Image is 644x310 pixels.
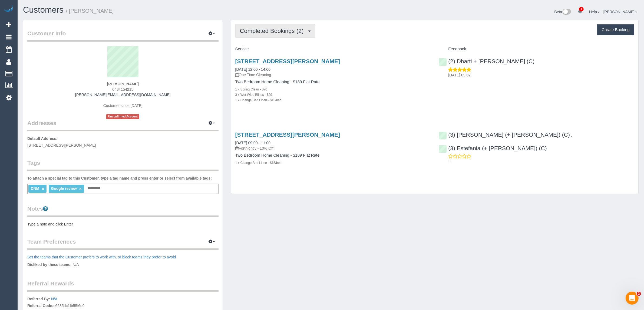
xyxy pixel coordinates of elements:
[439,47,634,51] h4: Feedback
[79,187,82,191] a: ×
[235,72,431,77] p: One Time Cleaning
[23,5,64,15] a: Customers
[235,153,431,158] h4: Two Bedroom Home Cleaning - $189 Flat Rate
[235,98,282,102] small: 1 x Change Bed Linen - $15/bed
[626,292,639,305] iframe: Intercom live chat
[27,303,53,308] label: Referral Code:
[27,136,58,141] label: Default Address:
[27,159,219,171] legend: Tags
[235,67,270,72] a: [DATE] 12:00 - 14:00
[27,221,219,227] pre: Type a note and click Enter
[439,145,547,151] a: (3) Estefania (+ [PERSON_NAME]) (C)
[575,5,585,17] a: 1
[235,24,315,38] button: Completed Bookings (2)
[3,5,14,13] img: Automaid Logo
[27,279,219,292] legend: Referral Rewards
[439,58,534,64] a: (2) Dharti + [PERSON_NAME] (C)
[235,161,282,165] small: 1 x Change Bed Linen - $15/bed
[27,296,50,302] label: Referred By:
[235,80,431,84] h4: Two Bedroom Home Cleaning - $189 Flat Rate
[51,297,57,301] a: N/A
[103,103,143,108] span: Customer since [DATE]
[448,72,634,78] p: [DATE] 09:02
[235,87,267,91] small: 1 x Spring Clean - $70
[235,141,270,145] a: [DATE] 09:00 - 11:00
[27,29,219,42] legend: Customer Info
[571,133,572,137] span: ,
[27,262,71,267] label: Disliked by these teams:
[31,186,39,191] span: DNM
[42,187,44,191] a: ×
[562,9,571,16] img: New interface
[235,93,272,97] small: 3 x Wet Wipe Blinds - $29
[66,8,114,14] small: / [PERSON_NAME]
[27,176,212,181] label: To attach a special tag to this Customer, type a tag name and press enter or select from availabl...
[235,47,431,51] h4: Service
[448,159,634,164] p: ---
[75,93,170,97] a: [PERSON_NAME][EMAIL_ADDRESS][DOMAIN_NAME]
[27,205,219,217] legend: Notes
[72,262,79,267] span: N/A
[27,143,96,147] span: [STREET_ADDRESS][PERSON_NAME]
[51,186,77,191] span: Google review
[597,24,634,35] button: Create Booking
[603,10,637,14] a: [PERSON_NAME]
[235,146,431,151] p: Fortnightly - 10% Off
[240,28,306,34] span: Completed Bookings (2)
[235,58,340,64] a: [STREET_ADDRESS][PERSON_NAME]
[27,238,219,250] legend: Team Preferences
[235,132,340,138] a: [STREET_ADDRESS][PERSON_NAME]
[112,87,133,92] span: 0434154215
[107,82,139,86] strong: [PERSON_NAME]
[579,7,584,11] span: 1
[554,10,571,14] a: Beta
[27,255,176,259] a: Set the teams that the Customer prefers to work with, or block teams they prefer to avoid
[637,292,641,296] span: 2
[439,132,570,138] a: (3) [PERSON_NAME] (+ [PERSON_NAME]) (C)
[106,114,139,119] span: Unconfirmed Account
[589,10,600,14] a: Help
